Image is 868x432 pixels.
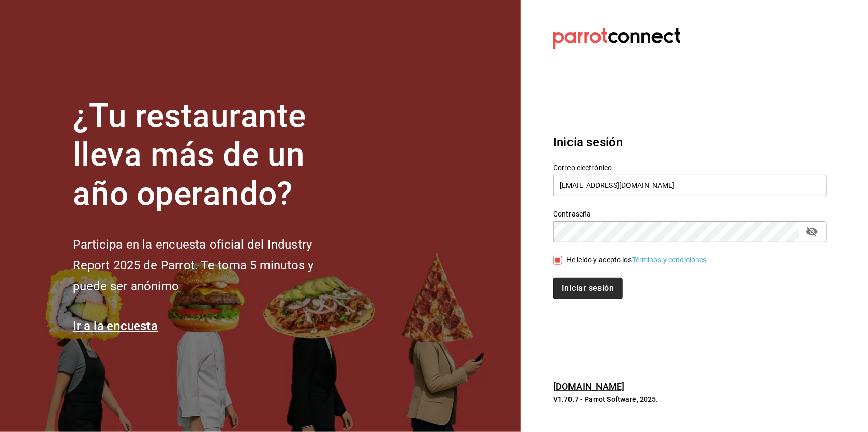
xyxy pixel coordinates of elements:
[553,394,827,404] p: V1.70.7 - Parrot Software, 2025.
[553,278,622,299] button: Iniciar sesión
[73,319,158,333] a: Ir a la encuesta
[553,175,827,196] input: Ingresa tu correo electrónico
[73,234,347,296] h2: Participa en la encuesta oficial del Industry Report 2025 de Parrot. Te toma 5 minutos y puede se...
[553,133,827,151] h3: Inicia sesión
[803,223,821,240] button: passwordField
[73,97,347,214] h1: ¿Tu restaurante lleva más de un año operando?
[632,256,709,264] a: Términos y condiciones.
[566,255,709,265] div: He leído y acepto los
[553,381,625,392] a: [DOMAIN_NAME]
[553,164,827,171] label: Correo electrónico
[553,210,827,218] label: Contraseña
